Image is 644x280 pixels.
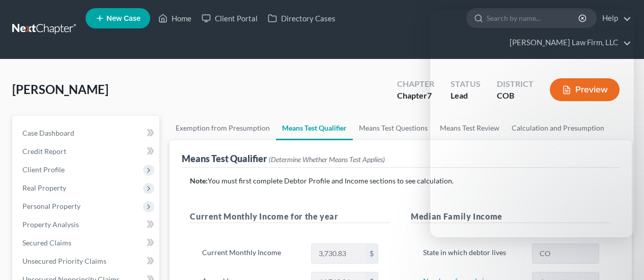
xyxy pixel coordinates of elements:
a: Help [597,9,631,27]
label: Current Monthly Income [197,243,305,264]
input: Search by name... [487,9,580,27]
span: Personal Property [22,202,80,210]
span: Credit Report [22,147,66,155]
a: Credit Report [14,142,159,161]
strong: Note: [190,176,208,185]
p: You must first complete Debtor Profile and Income sections to see calculation. [190,176,611,186]
iframe: Intercom live chat [609,245,634,270]
a: Home [153,9,197,27]
a: Unsecured Priority Claims [14,252,159,270]
a: Property Analysis [14,215,159,234]
span: Client Profile [22,165,65,174]
span: Property Analysis [22,220,79,229]
h5: Current Monthly Income for the year [190,210,390,223]
iframe: Intercom live chat [430,10,634,237]
span: [PERSON_NAME] [12,82,108,97]
h5: Median Family Income [411,210,611,223]
div: Chapter [397,78,434,90]
div: Chapter [397,90,434,102]
a: Client Portal [197,9,263,27]
span: Unsecured Priority Claims [22,257,106,265]
span: New Case [106,15,141,22]
span: Real Property [22,183,66,192]
a: Directory Cases [263,9,341,27]
a: Secured Claims [14,234,159,252]
div: $ [366,244,378,263]
span: Case Dashboard [22,129,74,137]
div: Means Test Qualifier [182,152,385,165]
span: 7 [427,90,432,100]
a: Means Test Questions [353,116,434,140]
a: Case Dashboard [14,124,159,142]
span: Secured Claims [22,238,71,247]
input: State [533,244,599,263]
a: Means Test Qualifier [276,116,353,140]
span: (Determine Whether Means Test Applies) [269,155,385,164]
label: State in which debtor lives [418,243,526,264]
a: Exemption from Presumption [170,116,276,140]
input: 0.00 [312,244,366,263]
